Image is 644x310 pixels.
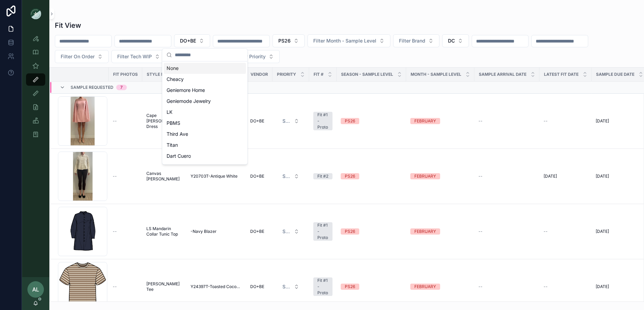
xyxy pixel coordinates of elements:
[113,72,138,77] span: Fit Photos
[478,118,535,124] a: --
[341,284,402,290] a: PS26
[544,174,587,179] a: [DATE]
[120,85,123,90] div: 7
[544,118,587,124] a: --
[22,27,49,150] div: scrollable content
[317,112,328,130] div: Fit #1 - Proto
[345,284,355,290] div: PS26
[250,229,268,234] a: DO+BE
[596,229,609,234] span: [DATE]
[167,109,172,116] span: LK
[250,229,264,234] span: DO+BE
[113,284,117,289] span: --
[313,112,332,130] a: Fit #1 - Proto
[596,118,609,124] span: [DATE]
[278,37,291,44] span: PS26
[341,118,402,124] a: PS26
[393,34,439,47] button: Select Button
[414,173,436,179] div: FEBRUARY
[146,226,182,237] span: LS Mandarin Collar Tunic Top
[272,34,305,47] button: Select Button
[478,174,535,179] a: --
[167,76,184,83] span: Cheacy
[277,170,305,182] button: Select Button
[596,118,643,124] a: [DATE]
[113,229,117,234] span: --
[313,37,376,44] span: Filter Month - Sample Level
[410,118,470,124] a: FEBRUARY
[414,118,436,124] div: FEBRUARY
[596,229,643,234] a: [DATE]
[442,34,469,47] button: Select Button
[317,277,328,296] div: Fit #1 - Proto
[478,118,483,124] span: --
[117,53,152,60] span: Filter Tech WIP
[113,284,138,289] a: --
[146,171,182,182] span: Canvas [PERSON_NAME]
[341,173,402,179] a: PS26
[113,229,138,234] a: --
[191,174,238,179] span: Y20703T-Antique White
[191,229,242,234] a: -Navy Blazer
[277,225,305,238] a: Select Button
[191,284,242,289] a: Y24397T-Toasted Coconut Antique White
[544,118,548,124] span: --
[448,37,455,44] span: DC
[55,50,109,63] button: Select Button
[313,173,332,179] a: Fit #2
[478,284,483,289] span: --
[167,131,188,138] span: Third Ave
[167,120,180,127] span: PBMS
[282,118,291,124] span: Select a HP FIT LEVEL
[113,118,138,124] a: --
[345,173,355,179] div: PS26
[282,173,291,180] span: Select a HP FIT LEVEL
[596,284,609,289] span: [DATE]
[164,63,246,74] div: None
[544,174,557,179] span: [DATE]
[167,164,199,170] span: Akrobatikastle
[596,174,609,179] span: [DATE]
[410,284,470,290] a: FEBRUARY
[478,174,483,179] span: --
[111,50,166,63] button: Select Button
[146,281,182,292] a: [PERSON_NAME] Tee
[596,284,643,289] a: [DATE]
[167,142,178,148] span: Titan
[478,229,483,234] span: --
[399,37,425,44] span: Filter Brand
[250,118,264,124] span: DO+BE
[191,229,217,234] span: -Navy Blazer
[167,153,191,159] span: Dart Cuero
[180,37,196,44] span: DO+BE
[544,284,548,289] span: --
[317,173,328,179] div: Fit #2
[167,98,211,105] span: Geniemode Jewelry
[113,174,117,179] span: --
[410,173,470,179] a: FEBRUARY
[277,170,305,183] a: Select Button
[277,115,305,127] button: Select Button
[55,21,81,30] h1: Fit View
[250,174,268,179] a: DO+BE
[414,284,436,290] div: FEBRUARY
[251,72,268,77] span: Vendor
[147,72,173,77] span: STYLE NAME
[277,72,296,77] span: PRIORITY
[544,72,579,77] span: Latest Fit Date
[32,285,39,294] span: AL
[277,115,305,128] a: Select Button
[314,72,324,77] span: Fit #
[317,222,328,241] div: Fit #1 - Proto
[544,284,587,289] a: --
[167,87,205,94] span: Geniemore Home
[113,174,138,179] a: --
[277,280,305,293] a: Select Button
[30,8,41,19] img: App logo
[544,229,587,234] a: --
[174,34,210,47] button: Select Button
[61,53,95,60] span: Filter On Order
[162,61,247,164] div: Suggestions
